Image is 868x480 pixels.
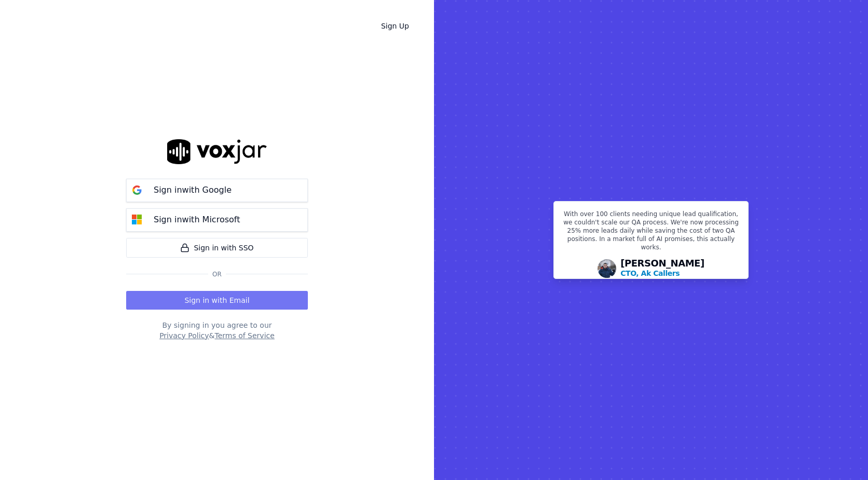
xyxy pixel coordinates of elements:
[620,259,704,278] div: [PERSON_NAME]
[126,320,308,341] div: By signing in you agree to our &
[214,330,274,341] button: Terms of Service
[126,291,308,310] button: Sign in with Email
[208,270,226,278] span: Or
[154,184,232,196] p: Sign in with Google
[126,179,308,202] button: Sign inwith Google
[373,17,417,35] a: Sign Up
[598,259,616,278] img: Avatar
[126,208,308,232] button: Sign inwith Microsoft
[154,214,240,226] p: Sign in with Microsoft
[126,238,308,258] a: Sign in with SSO
[167,139,267,164] img: logo
[127,180,147,201] img: google Sign in button
[159,330,209,341] button: Privacy Policy
[560,210,742,256] p: With over 100 clients needing unique lead qualification, we couldn't scale our QA process. We're ...
[127,209,147,230] img: microsoft Sign in button
[620,268,680,278] p: CTO, Ak Callers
